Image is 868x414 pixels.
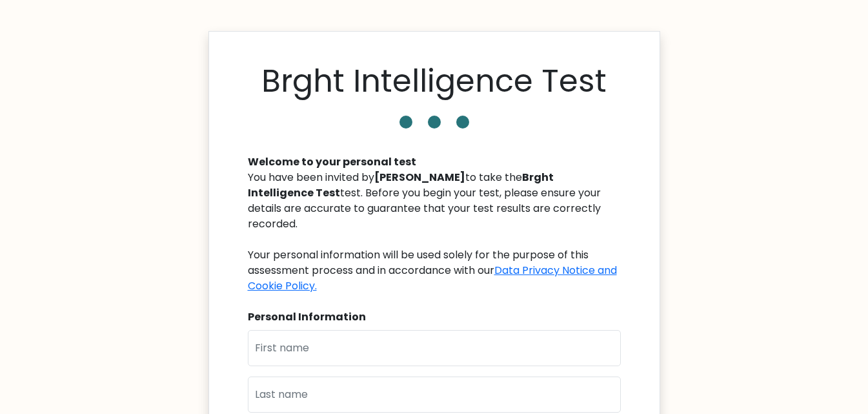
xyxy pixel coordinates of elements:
[248,330,621,366] input: First name
[248,263,617,293] a: Data Privacy Notice and Cookie Policy.
[248,377,621,413] input: Last name
[374,170,465,185] b: [PERSON_NAME]
[261,63,607,100] h1: Brght Intelligence Test
[248,309,621,325] div: Personal Information
[248,154,621,170] div: Welcome to your personal test
[248,170,554,200] b: Brght Intelligence Test
[248,170,621,294] div: You have been invited by to take the test. Before you begin your test, please ensure your details...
